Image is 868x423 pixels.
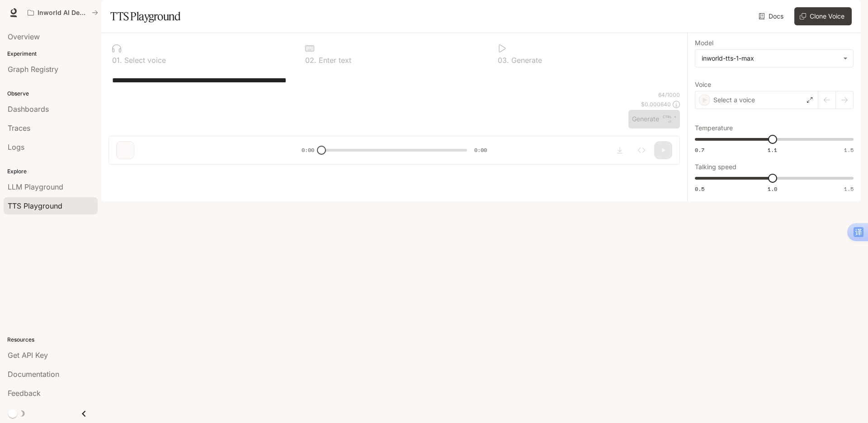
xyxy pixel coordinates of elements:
[658,91,680,99] p: 64 / 1000
[641,100,671,108] p: $ 0.000640
[768,146,777,154] span: 1.1
[122,57,166,64] p: Select voice
[110,7,180,25] h1: TTS Playground
[24,4,102,22] button: All workspaces
[844,146,854,154] span: 1.5
[695,50,853,67] div: inworld-tts-1-max
[509,57,542,64] p: Generate
[305,57,316,64] p: 0 2 .
[695,125,733,131] p: Temperature
[768,185,777,193] span: 1.0
[695,40,713,46] p: Model
[695,185,704,193] span: 0.5
[112,57,122,64] p: 0 1 .
[695,164,736,170] p: Talking speed
[38,9,88,17] p: Inworld AI Demos
[695,146,704,154] span: 0.7
[498,57,509,64] p: 0 3 .
[702,54,839,63] div: inworld-tts-1-max
[316,57,351,64] p: Enter text
[844,185,854,193] span: 1.5
[695,81,711,88] p: Voice
[794,7,852,25] button: Clone Voice
[713,95,755,105] p: Select a voice
[757,7,787,25] a: Docs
